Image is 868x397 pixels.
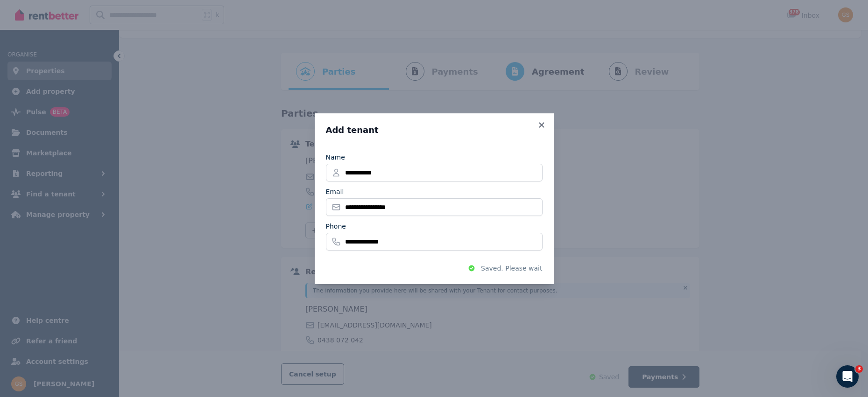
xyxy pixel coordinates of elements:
label: Phone [326,222,346,231]
span: Saved. Please wait [481,264,542,273]
label: Email [326,187,344,196]
label: Name [326,153,345,162]
h3: Add tenant [326,125,543,136]
iframe: Intercom live chat [836,365,859,388]
span: 3 [855,365,863,373]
